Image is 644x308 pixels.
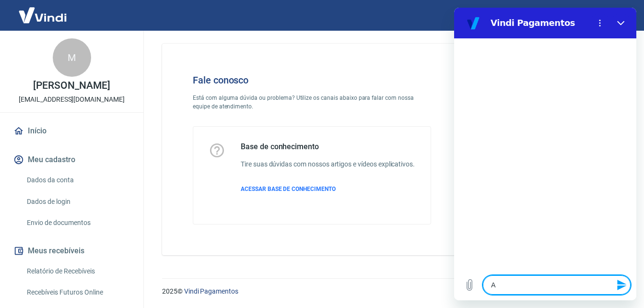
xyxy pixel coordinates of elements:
[12,149,132,170] button: Meu cadastro
[193,74,431,86] h4: Fale conosco
[23,170,132,190] a: Dados da conta
[193,94,431,111] p: Está com alguma dúvida ou problema? Utilize os canais abaixo para falar com nossa equipe de atend...
[454,8,636,300] iframe: Janela de mensagens
[598,7,632,24] button: Sair
[241,159,415,169] h6: Tire suas dúvidas com nossos artigos e vídeos explicativos.
[19,95,125,105] p: [EMAIL_ADDRESS][DOMAIN_NAME]
[23,261,132,281] a: Relatório de Recebíveis
[12,120,132,142] a: Início
[241,185,415,193] a: ACESSAR BASE DE CONHECIMENTO
[53,38,91,77] div: M
[23,192,132,212] a: Dados de login
[23,213,132,233] a: Envio de documentos
[162,286,621,296] p: 2025 ©
[12,0,74,30] img: Vindi
[241,186,336,192] span: ACESSAR BASE DE CONHECIMENTO
[12,240,132,261] button: Meus recebíveis
[453,59,599,187] img: Fale conosco
[241,142,415,152] h5: Base de conhecimento
[184,287,238,295] a: Vindi Pagamentos
[33,81,110,91] p: [PERSON_NAME]
[23,283,132,302] a: Recebíveis Futuros Online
